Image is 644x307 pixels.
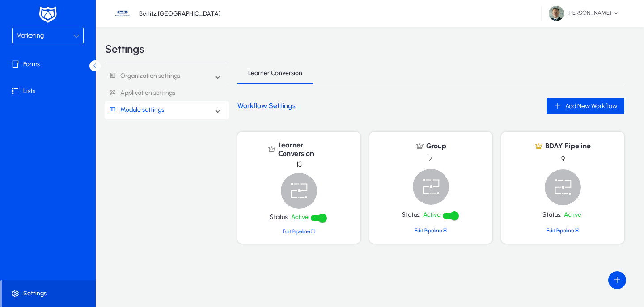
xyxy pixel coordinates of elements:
a: Module settings [105,102,164,118]
span: Add New Workflow [565,102,617,110]
h3: Settings [105,44,144,55]
a: Forms [2,51,97,78]
a: Organization settings [105,68,180,84]
a: Application settings [105,85,229,101]
a: Lists [2,78,97,105]
a: Edit Pipeline [283,228,316,235]
button: Add New Workflow [547,98,624,114]
img: white-logo.png [37,5,59,24]
p: Berlitz [GEOGRAPHIC_DATA] [139,10,220,17]
span: 13 [297,158,302,173]
a: Edit Pipeline [547,227,580,234]
span: BDAY Pipeline [543,142,591,150]
span: Settings [2,289,96,298]
img: 81.jpg [549,6,564,21]
mat-expansion-panel-header: Module settings [105,101,229,119]
mat-expansion-panel-header: Organization settings [105,67,229,85]
span: Forms [2,60,97,69]
span: Learner Conversion [248,70,302,76]
img: pipeline.svg [413,169,449,205]
a: Edit Pipeline [415,227,448,234]
span: Status: [542,211,564,219]
span: Workflow Settings [237,101,296,111]
img: 37.jpg [114,5,131,22]
span: Group [424,142,446,150]
img: pipeline.svg [545,169,581,205]
span: Active [564,211,584,219]
span: 9 [561,152,565,168]
button: [PERSON_NAME] [542,5,626,21]
span: Learner Conversion [276,141,330,158]
span: 7 [429,152,433,167]
span: Lists [2,87,97,96]
img: pipeline.svg [281,173,317,209]
span: [PERSON_NAME] [549,6,619,21]
span: Marketing [16,32,44,39]
span: Status: [402,211,423,219]
span: Active [291,214,311,221]
span: Active [423,211,443,219]
span: Status: [270,214,291,221]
